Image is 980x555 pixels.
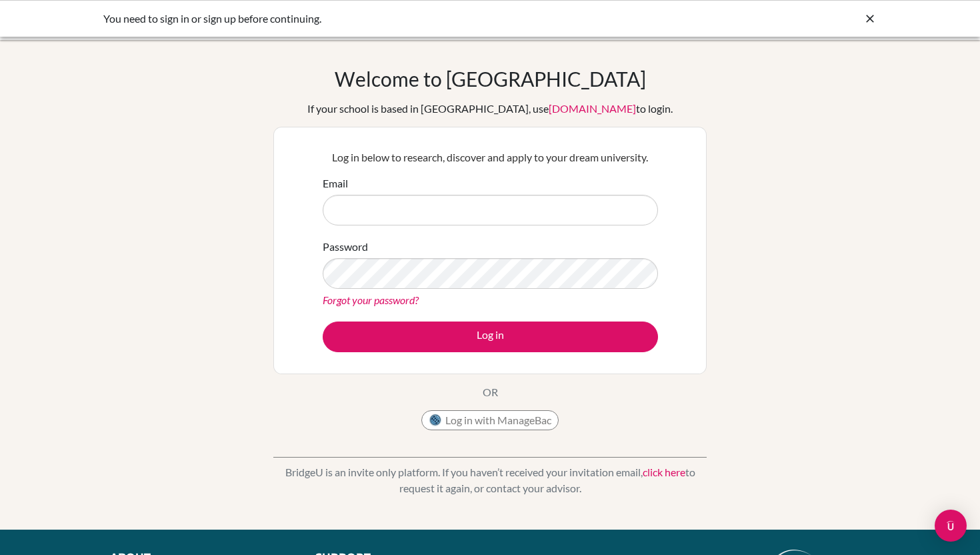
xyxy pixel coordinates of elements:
[103,11,677,27] div: You need to sign in or sign up before continuing.
[335,67,646,91] h1: Welcome to [GEOGRAPHIC_DATA]
[307,101,673,117] div: If your school is based in [GEOGRAPHIC_DATA], use to login.
[273,464,707,496] p: BridgeU is an invite only platform. If you haven’t received your invitation email, to request it ...
[935,510,967,542] div: Open Intercom Messenger
[421,410,559,430] button: Log in with ManageBac
[323,322,658,352] button: Log in
[323,149,658,165] p: Log in below to research, discover and apply to your dream university.
[483,384,498,400] p: OR
[323,239,368,255] label: Password
[643,466,685,478] a: click here
[323,294,419,306] a: Forgot your password?
[323,175,348,191] label: Email
[549,102,636,115] a: [DOMAIN_NAME]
